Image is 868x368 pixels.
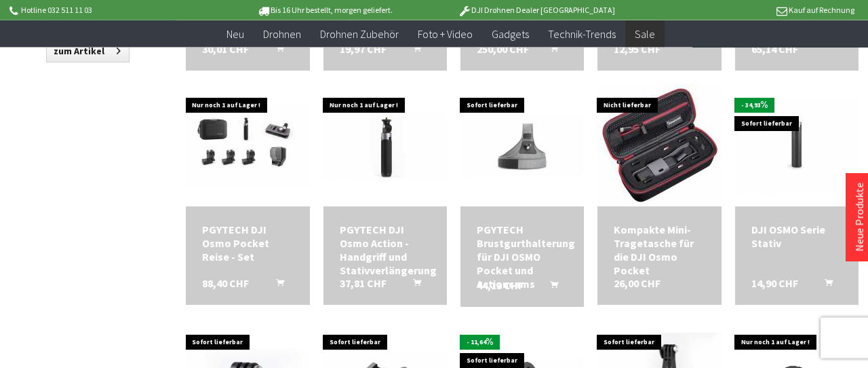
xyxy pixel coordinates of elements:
span: 12,95 CHF [614,42,660,56]
span: Foto + Video [418,27,473,41]
span: 26,00 CHF [614,276,660,290]
img: PGYTECH DJI Osmo Pocket Reise - Set [186,104,309,187]
img: PGYTECH Brustgurthalterung für DJI OSMO Pocket und Actioncams [460,113,584,178]
span: 44,13 CHF [477,278,524,292]
a: Neue Produkte [852,183,866,252]
a: Gadgets [482,20,538,48]
div: Kompakte Mini-Tragetasche für die DJI Osmo Pocket [614,223,705,277]
span: 37,81 CHF [340,276,387,290]
a: Drohnen [254,20,311,48]
span: Technik-Trends [548,27,616,41]
span: Sale [635,27,655,41]
a: PGYTECH DJI Osmo Pocket Reise - Set 88,40 CHF In den Warenkorb [202,223,293,263]
button: In den Warenkorb [260,42,292,60]
span: 14,90 CHF [751,276,798,290]
p: Kauf auf Rechnung [642,2,854,18]
span: 250,00 CHF [477,42,529,56]
button: In den Warenkorb [397,276,429,294]
button: In den Warenkorb [397,42,429,60]
span: 30,01 CHF [202,42,249,56]
button: In den Warenkorb [534,42,566,60]
a: Kompakte Mini-Tragetasche für die DJI Osmo Pocket 26,00 CHF [614,223,705,277]
a: Technik-Trends [538,20,625,48]
p: Bis 16 Uhr bestellt, morgen geliefert. [218,2,430,18]
button: In den Warenkorb [808,276,841,294]
a: zum Artikel [46,39,130,62]
a: Neu [217,20,254,48]
p: Hotline 032 511 11 03 [7,2,218,18]
div: PGYTECH Brustgurthalterung für DJI OSMO Pocket und Actioncams [477,223,568,291]
p: DJI Drohnen Dealer [GEOGRAPHIC_DATA] [431,2,642,18]
div: PGYTECH DJI Osmo Action - Handgriff und Stativverlängerung [340,223,431,277]
span: 19,97 CHF [340,42,387,56]
a: PGYTECH Brustgurthalterung für DJI OSMO Pocket und Actioncams 44,13 CHF In den Warenkorb [477,223,568,291]
span: Neu [226,27,244,41]
span: Drohnen Zubehör [320,27,399,41]
a: DJI OSMO Serie Stativ 14,90 CHF In den Warenkorb [751,223,842,250]
a: Drohnen Zubehör [311,20,408,48]
div: PGYTECH DJI Osmo Pocket Reise - Set [202,223,293,263]
a: PGYTECH DJI Osmo Action - Handgriff und Stativverlängerung 37,81 CHF In den Warenkorb [340,223,431,277]
img: PGYTECH DJI Osmo Action - Handgriff und Stativverlängerung [323,111,447,181]
button: In den Warenkorb [534,278,566,296]
span: 65,14 CHF [751,42,798,56]
span: Gadgets [492,27,529,41]
span: Drohnen [263,27,301,41]
img: DJI OSMO Serie Stativ [735,97,859,195]
div: DJI OSMO Serie Stativ [751,223,842,250]
span: 88,40 CHF [202,276,249,290]
button: In den Warenkorb [260,276,292,294]
a: Sale [625,20,665,48]
a: Foto + Video [408,20,482,48]
img: Kompakte Mini-Tragetasche für die DJI Osmo Pocket [599,84,721,206]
